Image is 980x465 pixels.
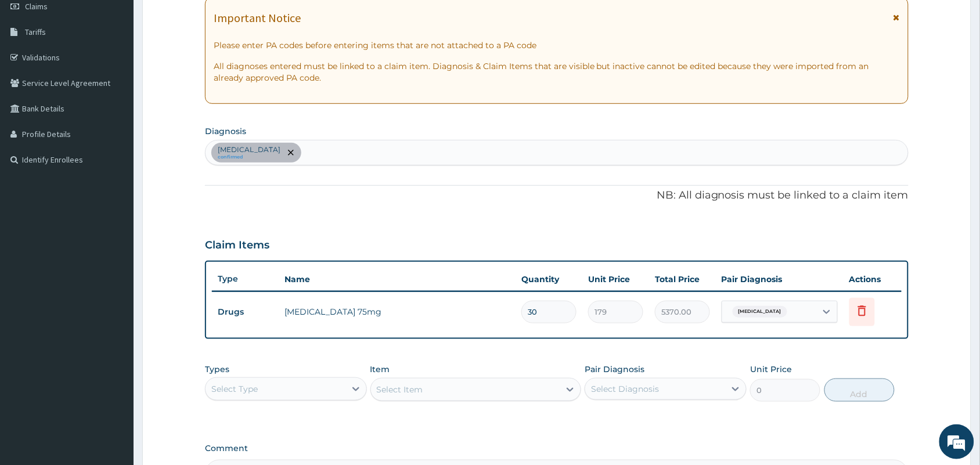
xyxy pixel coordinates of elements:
th: Actions [844,268,902,291]
span: We're online! [67,146,160,264]
textarea: Type your message and hit 'Enter' [6,317,221,358]
th: Name [279,268,516,291]
label: Types [205,365,229,374]
small: confirmed [218,154,280,160]
div: Minimize live chat window [190,6,218,34]
span: Tariffs [25,27,46,37]
span: Claims [25,1,48,12]
label: Pair Diagnosis [585,363,644,375]
h1: Important Notice [214,12,301,24]
p: [MEDICAL_DATA] [218,145,280,154]
td: [MEDICAL_DATA] 75mg [279,300,516,323]
label: Unit Price [750,363,792,375]
th: Pair Diagnosis [716,268,844,291]
p: NB: All diagnosis must be linked to a claim item [205,188,909,203]
img: d_794563401_company_1708531726252_794563401 [21,58,47,87]
th: Total Price [649,268,716,291]
p: All diagnoses entered must be linked to a claim item. Diagnosis & Claim Items that are visible bu... [214,60,900,84]
th: Unit Price [582,268,649,291]
td: Drugs [212,301,279,323]
div: Select Type [211,383,258,395]
span: remove selection option [286,147,296,158]
label: Item [370,363,390,375]
button: Add [824,379,895,402]
p: Please enter PA codes before entering items that are not attached to a PA code [214,39,900,51]
label: Comment [205,444,909,453]
span: [MEDICAL_DATA] [733,306,787,318]
h3: Claim Items [205,239,269,252]
div: Select Diagnosis [591,383,659,395]
th: Quantity [516,268,582,291]
label: Diagnosis [205,125,246,137]
th: Type [212,268,279,290]
div: Chat with us now [60,65,195,80]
